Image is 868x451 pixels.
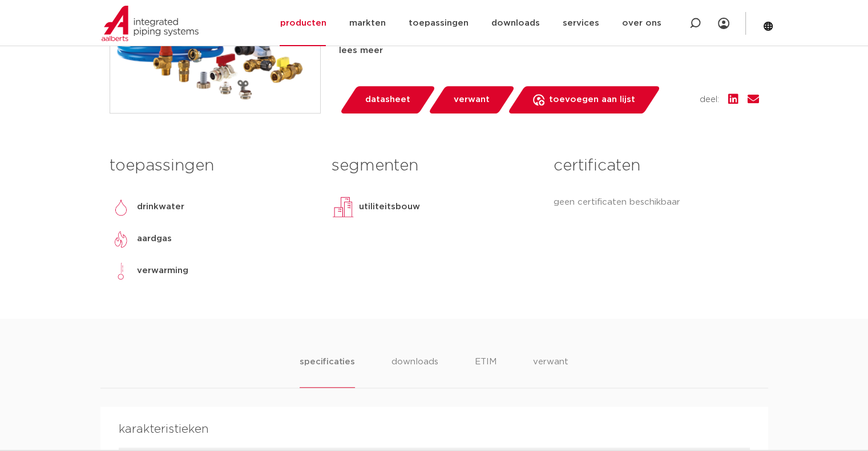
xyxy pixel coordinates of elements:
[533,355,568,388] li: verwant
[339,86,436,113] a: datasheet
[137,200,184,214] p: drinkwater
[300,355,354,388] li: specificaties
[332,196,354,218] img: utiliteitsbouw
[391,355,438,388] li: downloads
[110,196,132,218] img: drinkwater
[427,86,515,113] a: verwant
[137,264,188,278] p: verwarming
[137,232,172,246] p: aardgas
[339,44,759,58] div: lees meer
[110,227,132,250] img: aardgas
[332,155,536,177] h3: segmenten
[365,91,410,109] span: datasheet
[700,93,719,107] span: deel:
[554,155,758,177] h3: certificaten
[110,259,132,282] img: verwarming
[554,196,758,209] p: geen certificaten beschikbaar
[454,91,490,109] span: verwant
[110,155,314,177] h3: toepassingen
[359,200,420,214] p: utiliteitsbouw
[549,91,635,109] span: toevoegen aan lijst
[119,420,750,438] h4: karakteristieken
[475,355,496,388] li: ETIM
